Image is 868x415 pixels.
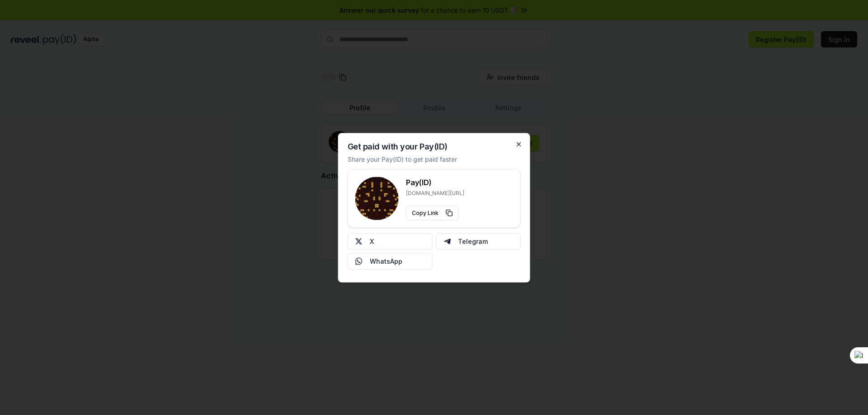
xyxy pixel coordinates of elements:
img: X [355,238,363,245]
img: Whatsapp [355,257,363,265]
p: Share your Pay(ID) to get paid faster [348,154,457,163]
img: Telegram [443,238,451,245]
p: [DOMAIN_NAME][URL] [406,189,464,196]
button: WhatsApp [348,253,433,269]
h2: Get paid with your Pay(ID) [348,142,448,150]
button: Copy Link [406,205,459,220]
button: X [348,233,433,249]
h3: Pay(ID) [406,177,464,187]
button: Telegram [436,233,521,249]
